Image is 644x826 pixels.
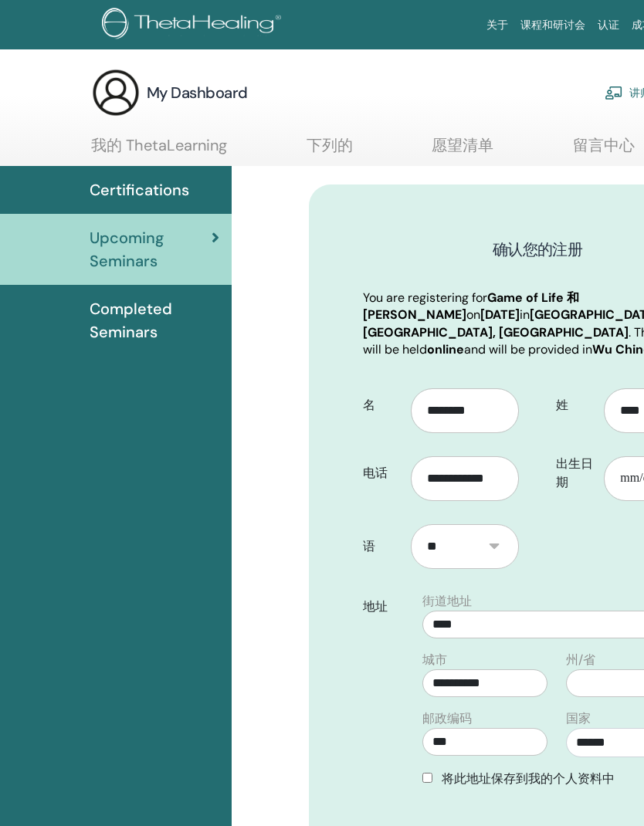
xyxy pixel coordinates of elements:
[90,226,212,273] span: Upcoming Seminars
[573,136,635,166] a: 留言中心
[544,391,604,420] label: 姓
[422,592,472,611] label: 街道地址
[307,136,353,166] a: 下列的
[591,11,625,39] a: 认证
[432,136,493,166] a: 愿望清单
[422,709,472,728] label: 邮政编码
[91,68,141,117] img: generic-user-icon.jpg
[147,82,248,103] h3: My Dashboard
[363,289,579,323] b: Game of Life 和 [PERSON_NAME]
[351,459,411,488] label: 电话
[544,449,604,497] label: 出生日期
[351,532,411,561] label: 语
[351,391,411,420] label: 名
[102,8,286,42] img: logo.png
[91,136,227,166] a: 我的 ThetaLearning
[480,306,520,323] b: [DATE]
[90,178,189,201] span: Certifications
[566,651,595,669] label: 州/省
[605,86,623,100] img: chalkboard-teacher.svg
[427,341,464,357] b: online
[422,651,447,669] label: 城市
[442,770,615,787] span: 将此地址保存到我的个人资料中
[480,11,514,39] a: 关于
[351,592,413,621] label: 地址
[566,709,591,728] label: 国家
[90,297,219,344] span: Completed Seminars
[514,11,591,39] a: 课程和研讨会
